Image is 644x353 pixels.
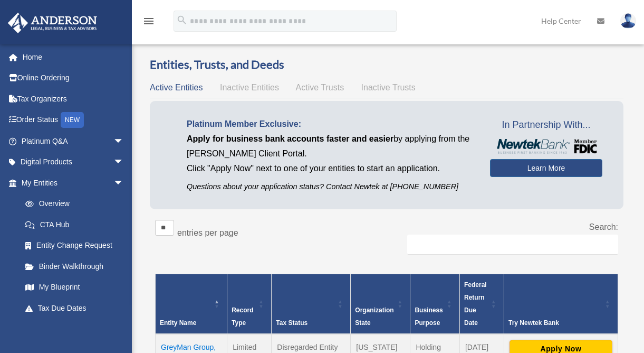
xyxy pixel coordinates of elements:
[61,112,84,128] div: NEW
[187,132,474,161] p: by applying from the [PERSON_NAME] Client Portal.
[113,131,134,152] span: arrow_drop_down
[504,274,618,334] th: Try Newtek Bank : Activate to sort
[150,57,623,73] h3: Entities, Trusts, and Deeds
[7,109,140,131] a: Order StatusNEW
[7,47,140,68] a: Home
[7,88,140,109] a: Tax Organizers
[7,68,140,89] a: Online Ordering
[187,180,474,193] p: Questions about your application status? Contact Newtek at [PHONE_NUMBER]
[142,15,155,27] i: menu
[15,193,129,215] a: Overview
[490,159,602,177] a: Learn More
[15,298,134,319] a: Tax Due Dates
[160,319,196,327] span: Entity Name
[410,274,460,334] th: Business Purpose: Activate to sort
[15,214,134,235] a: CTA Hub
[15,277,134,298] a: My Blueprint
[490,117,602,134] span: In Partnership With...
[15,256,134,277] a: Binder Walkthrough
[7,172,134,193] a: My Entitiesarrow_drop_down
[620,13,636,29] img: User Pic
[187,134,393,143] span: Apply for business bank accounts faster and easier
[156,274,227,334] th: Entity Name: Activate to invert sorting
[15,235,134,256] a: Entity Change Request
[276,319,307,327] span: Tax Status
[464,281,487,327] span: Federal Return Due Date
[176,14,188,26] i: search
[150,83,203,92] span: Active Entities
[296,83,344,92] span: Active Trusts
[495,139,597,154] img: NewtekBankLogoSM.png
[355,306,393,327] span: Organization State
[113,152,134,173] span: arrow_drop_down
[508,317,602,329] div: Try Newtek Bank
[220,83,279,92] span: Inactive Entities
[187,117,474,132] p: Platinum Member Exclusive:
[351,274,410,334] th: Organization State: Activate to sort
[142,18,155,27] a: menu
[272,274,351,334] th: Tax Status: Activate to sort
[415,306,443,327] span: Business Purpose
[459,274,504,334] th: Federal Return Due Date: Activate to sort
[232,306,253,327] span: Record Type
[7,152,140,173] a: Digital Productsarrow_drop_down
[589,222,618,231] label: Search:
[361,83,416,92] span: Inactive Trusts
[177,228,238,237] label: entries per page
[227,274,272,334] th: Record Type: Activate to sort
[7,131,140,152] a: Platinum Q&Aarrow_drop_down
[5,13,100,33] img: Anderson Advisors Platinum Portal
[113,172,134,194] span: arrow_drop_down
[187,161,474,176] p: Click "Apply Now" next to one of your entities to start an application.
